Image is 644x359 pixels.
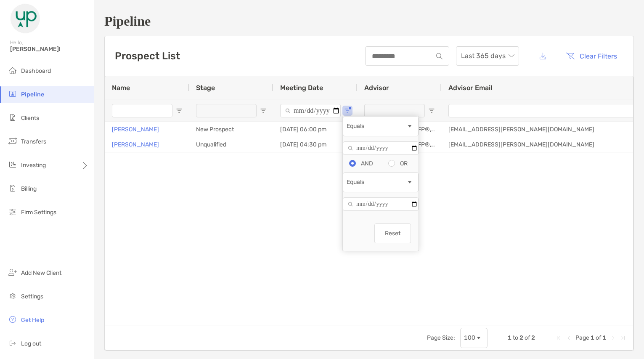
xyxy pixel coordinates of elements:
[21,162,46,169] span: Investing
[460,328,488,348] div: Page Size
[555,335,562,341] div: First Page
[280,104,341,117] input: Meeting Date Filter Input
[189,122,273,137] div: New Prospect
[21,209,56,216] span: Firm Settings
[8,65,18,75] img: dashboard icon
[575,334,589,341] span: Page
[8,291,18,301] img: settings icon
[273,137,358,152] div: [DATE] 04:30 pm
[21,138,46,145] span: Transfers
[427,334,455,341] div: Page Size:
[448,84,492,92] span: Advisor Email
[374,223,411,243] button: Reset
[112,104,172,117] input: Name Filter Input
[10,45,89,53] span: [PERSON_NAME]!
[112,84,130,92] span: Name
[343,116,419,136] div: Filtering operator
[513,334,518,341] span: to
[602,334,606,341] span: 1
[8,207,18,217] img: firm-settings icon
[364,84,389,92] span: Advisor
[343,197,419,211] input: Filter Value
[461,47,514,65] span: Last 365 days
[525,334,530,341] span: of
[21,114,39,122] span: Clients
[342,116,419,251] div: Column Filter
[508,334,511,341] span: 1
[347,122,406,130] div: Equals
[8,314,18,324] img: get-help icon
[196,84,215,92] span: Stage
[519,334,523,341] span: 2
[343,172,419,192] div: Filtering operator
[610,335,616,341] div: Next Page
[260,107,267,114] button: Open Filter Menu
[21,316,44,324] span: Get Help
[531,334,535,341] span: 2
[21,91,44,98] span: Pipeline
[21,185,37,192] span: Billing
[8,183,18,193] img: billing icon
[8,267,18,277] img: add_new_client icon
[565,335,572,341] div: Previous Page
[464,334,475,341] div: 100
[436,53,443,59] img: input icon
[8,112,18,122] img: clients icon
[21,269,61,277] span: Add New Client
[10,3,40,34] img: Zoe Logo
[273,122,358,137] div: [DATE] 06:00 pm
[591,334,594,341] span: 1
[21,340,41,347] span: Log out
[21,293,43,300] span: Settings
[344,107,351,114] button: Open Filter Menu
[21,67,51,74] span: Dashboard
[347,178,406,186] div: Equals
[280,84,323,92] span: Meeting Date
[115,50,180,62] h3: Prospect List
[112,124,159,135] a: [PERSON_NAME]
[112,139,159,150] a: [PERSON_NAME]
[559,47,623,65] button: Clear Filters
[8,136,18,146] img: transfers icon
[104,13,634,29] h1: Pipeline
[620,335,626,341] div: Last Page
[176,107,183,114] button: Open Filter Menu
[448,104,635,117] input: Advisor Email Filter Input
[596,334,601,341] span: of
[343,141,419,155] input: Filter Value
[428,107,435,114] button: Open Filter Menu
[8,89,18,99] img: pipeline icon
[8,160,18,170] img: investing icon
[8,338,18,348] img: logout icon
[189,137,273,152] div: Unqualified
[400,160,408,167] div: OR
[361,160,373,167] div: AND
